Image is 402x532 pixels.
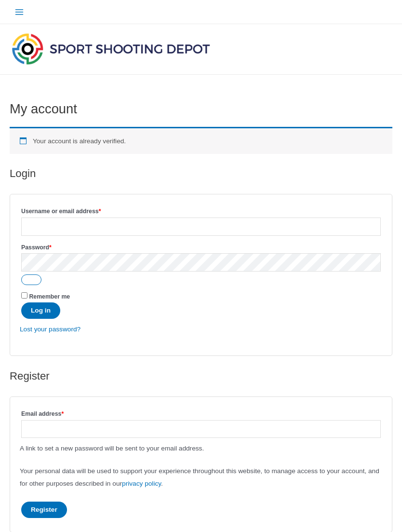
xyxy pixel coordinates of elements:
div: Your account is already verified. [10,127,392,154]
h2: Login [10,167,392,181]
input: Remember me [21,292,27,299]
p: A link to set a new password will be sent to your email address. [20,442,382,454]
label: Password [21,242,381,254]
a: privacy policy [122,480,161,487]
button: Log in [21,302,60,319]
p: Your personal data will be used to support your experience throughout this website, to manage acc... [20,465,382,490]
label: Username or email address [21,205,381,218]
label: Email address [21,408,381,420]
button: Show password [21,274,41,285]
h2: Register [10,369,392,383]
a: Lost your password? [20,326,80,333]
img: Sport Shooting Depot [10,31,212,67]
span: Remember me [29,293,70,300]
button: Register [21,502,67,518]
h1: My account [10,101,392,117]
button: Main menu toggle [10,2,28,21]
